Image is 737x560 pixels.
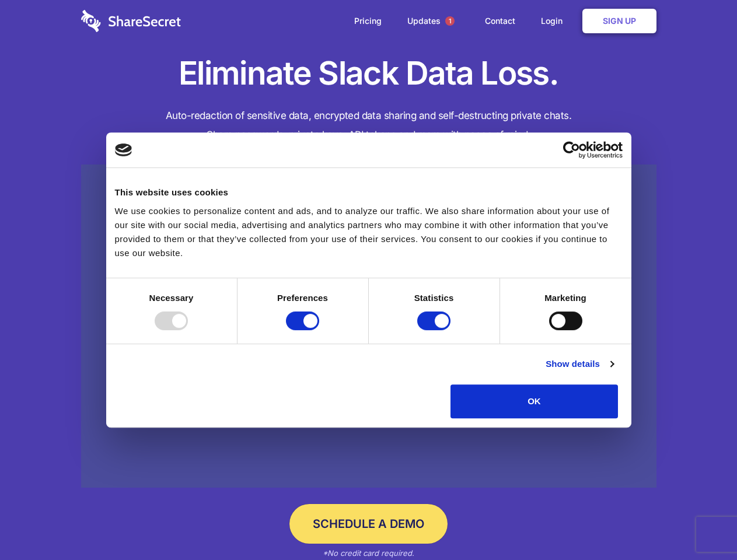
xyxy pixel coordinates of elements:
a: Show details [546,357,613,371]
span: 1 [445,16,455,26]
div: This website uses cookies [115,185,623,199]
div: We use cookies to personalize content and ads, and to analyze our traffic. We also share informat... [115,204,623,260]
a: Login [529,3,580,39]
a: Wistia video thumbnail [81,164,656,488]
strong: Necessary [149,293,194,303]
img: logo [115,143,132,156]
strong: Preferences [277,293,328,303]
img: logo-wordmark-white-trans-d4663122ce5f474addd5e946df7df03e33cb6a1c49d2221995e7729f52c070b2.svg [81,10,181,32]
h1: Eliminate Slack Data Loss. [81,52,656,94]
a: Sign Up [582,9,656,33]
a: Pricing [343,3,393,39]
a: Contact [473,3,527,39]
strong: Statistics [414,293,454,303]
strong: Marketing [544,293,586,303]
a: Schedule a Demo [289,504,448,544]
button: OK [450,384,618,418]
h4: Auto-redaction of sensitive data, encrypted data sharing and self-destructing private chats. Shar... [81,106,656,145]
em: *No credit card required. [323,548,414,558]
a: Usercentrics Cookiebot - opens in a new window [521,141,623,159]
